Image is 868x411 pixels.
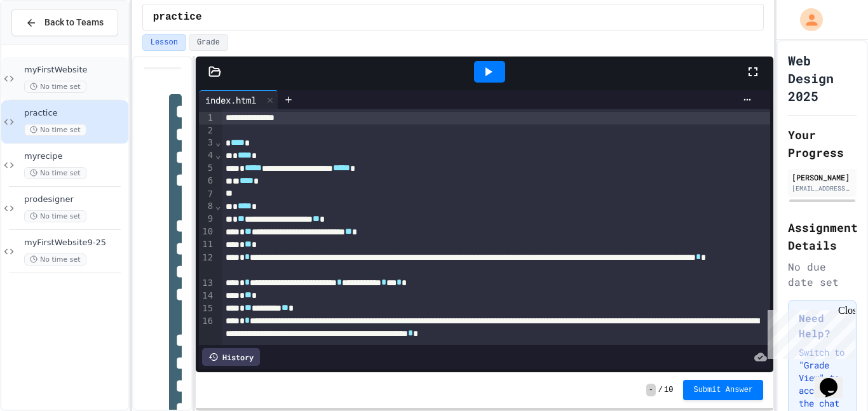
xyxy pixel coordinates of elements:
div: 15 [199,302,215,315]
span: myFirstWebsite9-25 [24,238,126,248]
span: No time set [24,81,86,93]
div: [EMAIL_ADDRESS][DOMAIN_NAME] [792,184,853,193]
span: Fold line [215,150,221,160]
div: 1 [199,112,215,125]
div: 10 [199,226,215,238]
span: Back to Teams [44,16,104,29]
div: No due date set [788,259,857,290]
div: History [202,348,260,366]
span: No time set [24,167,86,179]
h2: Your Progress [788,126,857,161]
div: Chat with us now!Close [5,5,88,81]
span: Submit Answer [693,385,753,395]
span: myrecipe [24,151,126,162]
span: No time set [24,210,86,222]
span: Fold line [215,201,221,211]
div: My Account [787,5,826,34]
div: 14 [199,290,215,302]
div: 8 [199,200,215,213]
span: 10 [664,385,673,395]
div: 11 [199,238,215,251]
button: Back to Teams [11,9,118,36]
div: 6 [199,175,215,187]
span: myFirstWebsite [24,65,126,76]
div: 7 [199,188,215,201]
div: 12 [199,252,215,277]
span: prodesigner [24,194,126,205]
div: 16 [199,315,215,353]
span: / [658,385,663,395]
iframe: chat widget [815,360,855,398]
h1: Web Design 2025 [788,51,857,105]
span: No time set [24,253,86,266]
button: Grade [189,34,228,51]
h2: Assignment Details [788,219,857,254]
span: practice [24,108,126,119]
div: index.html [199,90,278,109]
div: index.html [199,93,262,107]
div: [PERSON_NAME] [792,172,853,183]
button: Lesson [142,34,186,51]
div: 13 [199,277,215,290]
button: Submit Answer [683,380,763,400]
div: 5 [199,162,215,175]
span: practice [153,10,202,25]
span: No time set [24,124,86,136]
iframe: chat widget [763,305,855,359]
div: 4 [199,149,215,162]
span: Fold line [215,137,221,147]
div: 2 [199,125,215,137]
div: 9 [199,213,215,226]
span: - [646,384,656,396]
div: 3 [199,137,215,149]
